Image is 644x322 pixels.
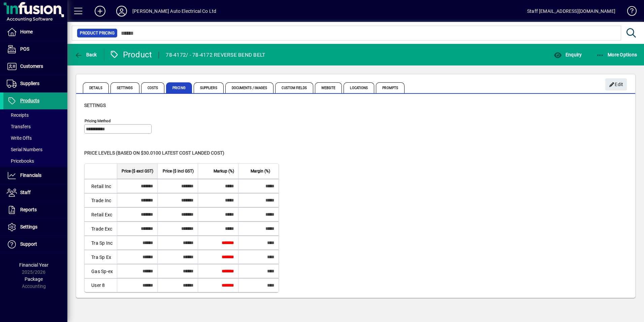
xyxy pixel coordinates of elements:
span: Costs [141,82,165,93]
mat-label: Pricing method [85,118,111,123]
span: Serial Numbers [7,147,42,152]
span: Financials [20,172,41,178]
a: Serial Numbers [3,144,67,155]
span: Staff [20,190,31,195]
span: Support [20,241,37,247]
a: Suppliers [3,75,67,92]
a: Reports [3,202,67,218]
span: Customers [20,63,43,69]
td: Retail Exc [85,207,117,221]
button: More Options [594,49,639,61]
span: Locations [344,82,374,93]
span: Back [74,52,97,57]
td: Tra Sp Ex [85,250,117,264]
span: Home [20,29,33,34]
a: Settings [3,219,67,236]
span: Price ($ incl GST) [163,167,194,175]
a: Home [3,24,67,41]
span: Package [25,276,43,282]
td: Tra Sp Inc [85,236,117,250]
a: Pricebooks [3,155,67,167]
td: Retail Inc [85,179,117,193]
span: Write Offs [7,135,32,141]
div: [PERSON_NAME] Auto Electrical Co Ltd [132,6,216,17]
span: Website [315,82,342,93]
span: Settings [110,82,139,93]
span: Documents / Images [225,82,274,93]
span: Product Pricing [80,30,115,36]
span: Margin (%) [251,167,270,175]
div: Staff [EMAIL_ADDRESS][DOMAIN_NAME] [527,6,615,17]
span: Enquiry [554,52,582,57]
span: Transfers [7,124,31,129]
span: Pricebooks [7,158,34,164]
span: Suppliers [20,81,39,86]
span: Custom Fields [275,82,313,93]
td: Gas Sp-ex [85,264,117,278]
span: Price levels (based on $30.0100 Latest cost landed cost) [84,150,224,156]
span: Suppliers [194,82,224,93]
a: Knowledge Base [622,1,636,23]
span: Edit [609,79,623,90]
td: Trade Inc [85,193,117,207]
button: Profile [111,5,132,17]
span: Reports [20,207,37,212]
button: Back [73,49,99,61]
div: Product [109,49,152,60]
div: 78-4172/ - 78-4172 REVERSE BEND BELT [166,50,265,60]
span: Details [83,82,109,93]
button: Edit [605,78,627,90]
a: Staff [3,184,67,201]
a: Receipts [3,109,67,121]
span: POS [20,46,29,52]
a: Transfers [3,121,67,132]
span: Prompts [376,82,405,93]
span: Receipts [7,112,29,118]
td: User 8 [85,278,117,292]
span: Products [20,98,39,103]
app-page-header-button: Back [67,49,104,61]
td: Trade Exc [85,221,117,236]
span: Price ($ excl GST) [122,167,153,175]
span: Pricing [166,82,192,93]
span: Settings [84,103,106,108]
span: Settings [20,224,37,230]
a: Financials [3,167,67,184]
a: Write Offs [3,132,67,144]
button: Add [89,5,111,17]
button: Enquiry [552,49,583,61]
a: Support [3,236,67,253]
span: Markup (%) [214,167,234,175]
a: Customers [3,58,67,75]
span: Financial Year [19,262,49,268]
a: POS [3,41,67,58]
span: More Options [596,52,637,57]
